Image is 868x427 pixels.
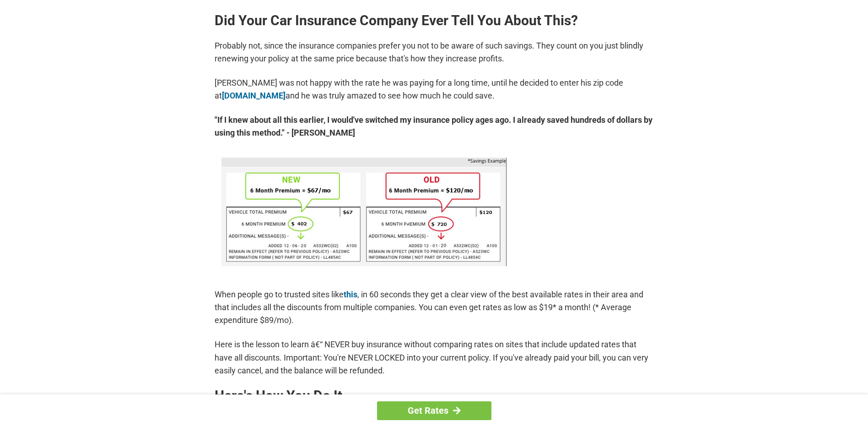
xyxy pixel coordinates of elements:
h2: Did Your Car Insurance Company Ever Tell You About This? [215,13,654,28]
h2: Here's How You Do It [215,389,654,403]
img: savings [221,158,507,266]
a: this [344,290,357,299]
p: [PERSON_NAME] was not happy with the rate he was paying for a long time, until he decided to ente... [215,77,654,102]
strong: "If I knew about all this earlier, I would've switched my insurance policy ages ago. I already sa... [215,114,654,139]
p: Here is the lesson to learn â€“ NEVER buy insurance without comparing rates on sites that include... [215,338,654,377]
p: Probably not, since the insurance companies prefer you not to be aware of such savings. They coun... [215,39,654,65]
a: Get Rates [377,401,491,420]
p: When people go to trusted sites like , in 60 seconds they get a clear view of the best available ... [215,288,654,327]
a: [DOMAIN_NAME] [222,91,286,100]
